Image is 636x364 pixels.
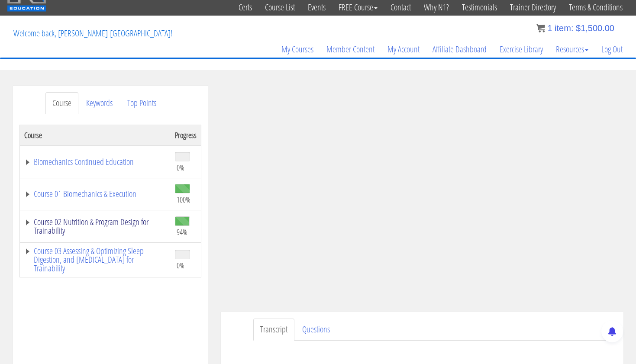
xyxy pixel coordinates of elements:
span: 94% [177,227,187,237]
bdi: 1,500.00 [576,23,614,33]
a: Top Points [120,92,163,114]
a: Course 03 Assessing & Optimizing Sleep Digestion, and [MEDICAL_DATA] for Trainability [24,247,166,273]
a: Course 01 Biomechanics & Execution [24,190,166,198]
a: Biomechanics Continued Education [24,158,166,166]
th: Course [19,125,171,145]
span: 0% [177,163,184,172]
a: Transcript [253,319,294,341]
a: Member Content [320,29,381,70]
th: Progress [171,125,201,145]
span: 1 [547,23,552,33]
a: Questions [295,319,337,341]
a: Keywords [79,92,119,114]
span: 100% [177,195,190,204]
span: $ [576,23,581,33]
a: Exercise Library [493,29,549,70]
a: My Courses [275,29,320,70]
a: Affiliate Dashboard [426,29,493,70]
a: Resources [549,29,595,70]
img: icon11.png [536,24,545,32]
a: My Account [381,29,426,70]
a: Course [45,92,78,114]
a: 1 item: $1,500.00 [536,23,614,33]
p: Welcome back, [PERSON_NAME]-[GEOGRAPHIC_DATA]! [7,16,179,51]
a: Course 02 Nutrition & Program Design for Trainability [24,218,166,235]
a: Log Out [595,29,629,70]
span: 0% [177,261,184,270]
span: item: [555,23,573,33]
